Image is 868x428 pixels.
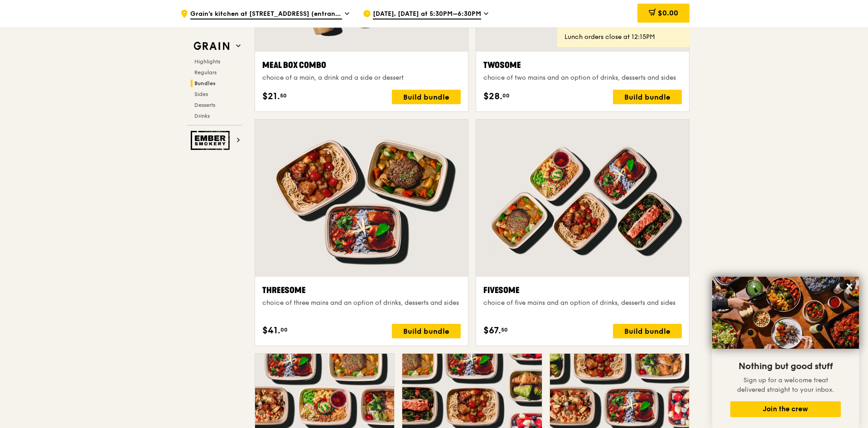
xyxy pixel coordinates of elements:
[280,92,287,99] span: 50
[262,90,280,103] span: $21.
[194,102,215,108] span: Desserts
[502,92,510,99] span: 00
[194,113,210,119] span: Drinks
[262,59,461,72] div: Meal Box Combo
[262,298,461,308] div: choice of three mains and an option of drinks, desserts and sides
[262,73,461,82] div: choice of a main, a drink and a side or dessert
[194,69,217,76] span: Regulars
[658,9,678,17] span: $0.00
[738,361,833,372] span: Nothing but good stuff
[730,401,841,417] button: Join the crew
[392,90,461,104] div: Build bundle
[262,284,461,297] div: Threesome
[737,376,834,394] span: Sign up for a welcome treat delivered straight to your inbox.
[501,326,508,333] span: 50
[483,324,501,337] span: $67.
[842,279,857,293] button: Close
[712,277,859,349] img: DSC07876-Edit02-Large.jpeg
[373,10,481,19] span: [DATE], [DATE] at 5:30PM–6:30PM
[194,91,208,97] span: Sides
[392,324,461,338] div: Build bundle
[564,33,682,42] div: Lunch orders close at 12:15PM
[483,59,682,72] div: Twosome
[280,326,288,333] span: 00
[191,131,232,150] img: Ember Smokery web logo
[613,90,682,104] div: Build bundle
[483,298,682,308] div: choice of five mains and an option of drinks, desserts and sides
[191,38,232,54] img: Grain web logo
[262,324,280,337] span: $41.
[483,90,502,103] span: $28.
[483,284,682,297] div: Fivesome
[194,80,216,87] span: Bundles
[613,324,682,338] div: Build bundle
[190,10,342,19] span: Grain's kitchen at [STREET_ADDRESS] (entrance along [PERSON_NAME][GEOGRAPHIC_DATA])
[483,73,682,82] div: choice of two mains and an option of drinks, desserts and sides
[194,58,220,65] span: Highlights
